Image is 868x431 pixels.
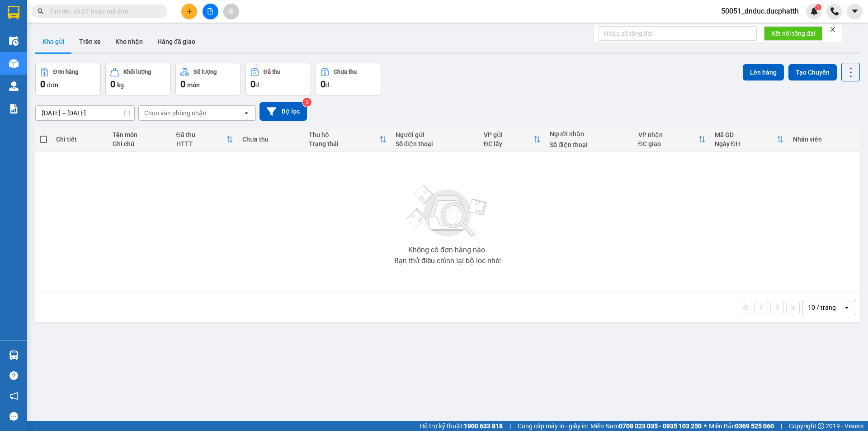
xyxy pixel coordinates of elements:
[264,69,280,75] div: Đã thu
[402,180,493,243] img: svg+xml;base64,PHN2ZyBjbGFzcz0ibGlzdC1wbHVnX19zdmciIHhtbG5zPSJodHRwOi8vd3d3LnczLm9yZy8yMDAwL3N2Zy...
[309,131,379,138] div: Thu hộ
[207,8,213,14] span: file-add
[394,257,501,265] div: Bạn thử điều chỉnh lại bộ lọc nhé!
[518,421,588,431] span: Cung cấp máy in - giấy in:
[150,31,203,52] button: Hàng đã giao
[47,81,58,89] span: đơn
[788,64,837,81] button: Tạo Chuyến
[793,136,855,143] div: Nhân viên
[242,136,300,143] div: Chưa thu
[176,131,226,138] div: Đã thu
[8,6,19,19] img: logo-vxr
[176,140,226,147] div: HTTT
[40,79,45,90] span: 0
[815,4,821,10] sup: 1
[715,140,777,147] div: Ngày ĐH
[810,7,818,15] img: icon-new-feature
[709,421,774,431] span: Miền Bắc
[9,350,19,360] img: warehouse-icon
[193,69,217,75] div: Số lượng
[181,4,197,19] button: plus
[590,421,702,431] span: Miền Nam
[113,140,167,147] div: Ghi chú
[245,63,311,95] button: Đã thu0đ
[304,128,391,152] th: Toggle SortBy
[550,130,629,137] div: Người nhận
[808,303,836,312] div: 10 / trang
[847,4,863,19] button: caret-down
[243,109,250,117] svg: open
[735,422,774,430] strong: 0369 525 060
[223,4,239,19] button: aim
[259,102,307,121] button: Bộ lọc
[316,63,381,95] button: Chưa thu0đ
[255,81,259,89] span: đ
[186,8,193,14] span: plus
[72,31,108,52] button: Trên xe
[9,412,18,421] span: message
[9,371,18,380] span: question-circle
[250,79,255,90] span: 0
[638,140,698,147] div: ĐC giao
[123,69,151,75] div: Khối lượng
[309,140,379,147] div: Trạng thái
[9,104,19,114] img: solution-icon
[180,79,185,90] span: 0
[203,4,218,19] button: file-add
[50,6,156,16] input: Tìm tên, số ĐT hoặc mã đơn
[396,131,475,138] div: Người gửi
[599,26,757,41] input: Nhập số tổng đài
[9,392,18,400] span: notification
[843,304,850,311] svg: open
[9,36,19,46] img: warehouse-icon
[420,421,503,431] span: Hỗ trợ kỹ thuật:
[38,8,44,14] span: search
[9,81,19,91] img: warehouse-icon
[816,4,820,10] span: 1
[228,8,234,14] span: aim
[396,140,475,147] div: Số điện thoại
[851,7,859,15] span: caret-down
[172,128,238,152] th: Toggle SortBy
[715,131,777,138] div: Mã GD
[56,136,103,143] div: Chi tiết
[53,69,78,75] div: Đơn hàng
[117,81,124,89] span: kg
[105,63,171,95] button: Khối lượng0kg
[484,131,534,138] div: VP gửi
[108,31,150,52] button: Kho nhận
[509,421,511,431] span: |
[113,131,167,138] div: Tên món
[818,423,824,429] span: copyright
[638,131,698,138] div: VP nhận
[484,140,534,147] div: ĐC lấy
[479,128,546,152] th: Toggle SortBy
[634,128,710,152] th: Toggle SortBy
[408,246,487,254] div: Không có đơn hàng nào.
[550,141,629,148] div: Số điện thoại
[175,63,241,95] button: Số lượng0món
[830,7,839,15] img: phone-icon
[619,422,702,430] strong: 0708 023 035 - 0935 103 250
[35,63,101,95] button: Đơn hàng0đơn
[704,424,707,428] span: ⚪️
[110,79,115,90] span: 0
[36,106,134,120] input: Select a date range.
[9,59,19,68] img: warehouse-icon
[321,79,325,90] span: 0
[144,109,207,118] div: Chọn văn phòng nhận
[325,81,329,89] span: đ
[302,98,311,107] sup: 2
[781,421,782,431] span: |
[187,81,200,89] span: món
[35,31,72,52] button: Kho gửi
[334,69,357,75] div: Chưa thu
[743,64,784,81] button: Lên hàng
[771,28,815,38] span: Kết nối tổng đài
[464,422,503,430] strong: 1900 633 818
[710,128,788,152] th: Toggle SortBy
[830,26,836,33] span: close
[764,26,822,41] button: Kết nối tổng đài
[714,5,806,17] span: 50051_dnduc.ducphatth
